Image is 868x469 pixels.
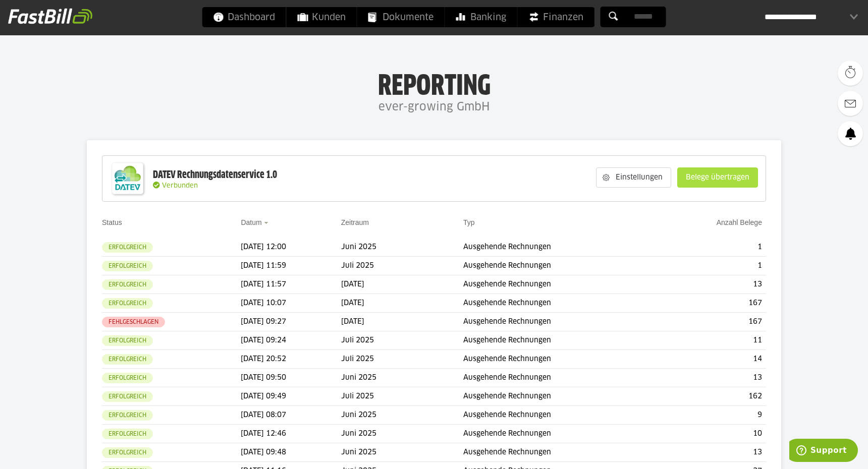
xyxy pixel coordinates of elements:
sl-button: Einstellungen [596,167,671,188]
img: DATEV-Datenservice Logo [107,158,148,199]
sl-badge: Erfolgreich [102,429,153,439]
td: [DATE] 11:57 [241,275,341,294]
td: Ausgehende Rechnungen [463,257,657,275]
img: fastbill_logo_white.png [8,8,92,24]
h1: Reporting [101,71,767,97]
span: Dokumente [368,7,433,27]
span: Dashboard [213,7,275,27]
td: Ausgehende Rechnungen [463,294,657,313]
td: 162 [657,387,766,406]
sl-badge: Erfolgreich [102,391,153,402]
td: [DATE] 10:07 [241,294,341,313]
iframe: Öffnet ein Widget, in dem Sie weitere Informationen finden [789,439,858,464]
td: [DATE] 12:00 [241,238,341,257]
td: Ausgehende Rechnungen [463,425,657,443]
td: Ausgehende Rechnungen [463,350,657,369]
td: 1 [657,238,766,257]
a: Banking [445,7,517,27]
td: Ausgehende Rechnungen [463,313,657,331]
a: Kunden [287,7,357,27]
sl-badge: Erfolgreich [102,447,153,458]
td: 9 [657,406,766,425]
sl-badge: Erfolgreich [102,373,153,383]
a: Dashboard [202,7,286,27]
sl-badge: Erfolgreich [102,242,153,253]
td: Ausgehende Rechnungen [463,238,657,257]
div: DATEV Rechnungsdatenservice 1.0 [153,168,277,182]
td: Ausgehende Rechnungen [463,275,657,294]
td: Juni 2025 [341,238,463,257]
td: Ausgehende Rechnungen [463,443,657,462]
sl-badge: Fehlgeschlagen [102,317,165,327]
a: Zeitraum [341,218,369,226]
td: 14 [657,350,766,369]
td: [DATE] 09:24 [241,331,341,350]
sl-badge: Erfolgreich [102,279,153,290]
span: Banking [456,7,506,27]
a: Dokumente [357,7,445,27]
td: [DATE] 09:50 [241,369,341,387]
span: Finanzen [529,7,583,27]
td: 13 [657,369,766,387]
a: Status [102,218,122,226]
td: Ausgehende Rechnungen [463,331,657,350]
sl-badge: Erfolgreich [102,261,153,271]
td: Juni 2025 [341,425,463,443]
td: [DATE] [341,275,463,294]
td: Juli 2025 [341,350,463,369]
a: Anzahl Belege [717,218,762,226]
td: 11 [657,331,766,350]
td: 1 [657,257,766,275]
td: [DATE] 12:46 [241,425,341,443]
td: [DATE] 09:49 [241,387,341,406]
td: 13 [657,275,766,294]
td: Ausgehende Rechnungen [463,387,657,406]
td: Juli 2025 [341,257,463,275]
td: Juni 2025 [341,369,463,387]
span: Verbunden [162,183,198,189]
td: Ausgehende Rechnungen [463,406,657,425]
sl-badge: Erfolgreich [102,298,153,309]
a: Datum [241,218,261,226]
td: [DATE] 11:59 [241,257,341,275]
sl-badge: Erfolgreich [102,335,153,346]
td: 167 [657,313,766,331]
td: Juli 2025 [341,387,463,406]
td: Juni 2025 [341,443,463,462]
td: [DATE] [341,294,463,313]
a: Typ [463,218,475,226]
td: [DATE] [341,313,463,331]
td: [DATE] 09:48 [241,443,341,462]
td: Juni 2025 [341,406,463,425]
td: [DATE] 20:52 [241,350,341,369]
a: Finanzen [518,7,594,27]
img: sort_desc.gif [264,222,270,224]
td: 10 [657,425,766,443]
sl-badge: Erfolgreich [102,354,153,365]
td: 167 [657,294,766,313]
span: Kunden [298,7,346,27]
td: Juli 2025 [341,331,463,350]
td: 13 [657,443,766,462]
td: Ausgehende Rechnungen [463,369,657,387]
sl-badge: Erfolgreich [102,410,153,421]
td: [DATE] 09:27 [241,313,341,331]
td: [DATE] 08:07 [241,406,341,425]
sl-button: Belege übertragen [677,167,758,188]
